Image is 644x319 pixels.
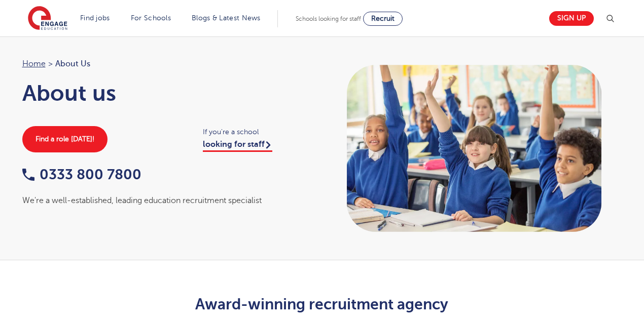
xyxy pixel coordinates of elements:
[80,14,110,22] a: Find jobs
[22,194,312,207] div: We're a well-established, leading education recruitment specialist
[363,12,403,26] a: Recruit
[203,140,272,152] a: looking for staff
[48,59,53,68] span: >
[74,296,571,313] h2: Award-winning recruitment agency
[203,126,312,138] span: If you're a school
[192,14,261,22] a: Blogs & Latest News
[549,11,594,26] a: Sign up
[296,15,361,22] span: Schools looking for staff
[22,81,312,106] h1: About us
[22,126,108,152] a: Find a role [DATE]!
[55,57,90,70] span: About Us
[371,15,395,22] span: Recruit
[22,57,312,70] nav: breadcrumb
[131,14,171,22] a: For Schools
[22,59,46,68] a: Home
[28,6,67,31] img: Engage Education
[22,167,141,182] a: 0333 800 7800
